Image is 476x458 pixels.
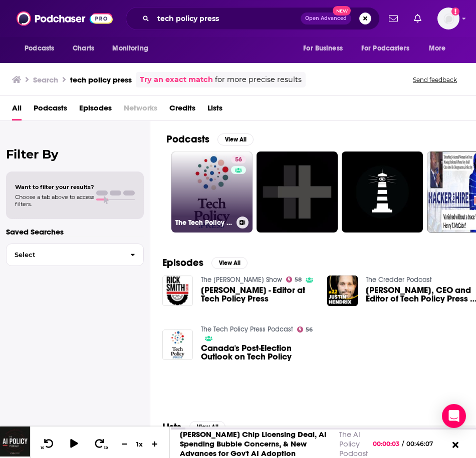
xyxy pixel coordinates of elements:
a: The Rick Smith Show [201,275,282,284]
button: 10 [39,437,58,450]
span: For Business [303,41,343,55]
a: Episodes [79,100,112,120]
a: EpisodesView All [162,256,248,269]
a: 58 [286,276,302,282]
img: Justin Hendrix - Editor at Tech Policy Press [162,275,193,306]
span: More [429,41,446,55]
p: Saved Searches [6,227,144,236]
span: Open Advanced [305,16,347,21]
a: ListsView All [162,421,225,433]
span: 30 [104,446,108,450]
div: Search podcasts, credits, & more... [126,7,380,30]
span: 58 [295,277,302,282]
button: open menu [355,39,424,58]
h2: Episodes [162,256,203,269]
span: Logged in as WE_Broadcast [437,7,459,29]
span: 00:00:03 [373,440,402,447]
span: 56 [306,327,313,332]
button: 30 [91,437,110,450]
a: Show notifications dropdown [410,10,425,27]
button: View All [217,133,254,145]
span: Podcasts [25,41,54,55]
div: 1 x [131,440,148,448]
input: Search podcasts, credits, & more... [153,10,301,26]
span: 10 [41,446,44,450]
span: For Podcasters [361,41,409,55]
a: 56 [231,155,246,163]
button: open menu [105,39,161,58]
a: 56 [297,326,313,332]
h2: Podcasts [166,133,209,145]
img: Canada's Post-Election Outlook on Tech Policy [162,329,193,360]
button: Show profile menu [437,7,459,29]
span: Monitoring [112,41,148,55]
h2: Filter By [6,147,144,161]
a: 56The Tech Policy Press Podcast [171,151,253,232]
button: Open AdvancedNew [301,12,351,24]
img: Justin Hendrix, CEO and Editor of Tech Policy Press | Credder Podcast #22 [327,275,358,306]
a: The Credder Podcast [366,275,432,284]
a: Credits [169,100,195,120]
a: Charts [66,39,100,58]
a: The AI Policy Podcast [339,429,368,458]
h3: Search [33,75,58,84]
a: Lists [207,100,222,120]
a: Show notifications dropdown [385,10,402,27]
button: open menu [18,39,67,58]
span: New [333,6,351,15]
img: Podchaser - Follow, Share and Rate Podcasts [17,9,113,28]
button: Select [6,243,144,266]
svg: Add a profile image [451,7,459,15]
span: / [402,440,404,447]
button: Send feedback [410,75,460,84]
span: [PERSON_NAME] - Editor at Tech Policy Press [201,286,315,303]
span: Choose a tab above to access filters. [15,193,94,207]
a: [PERSON_NAME] Chip Licensing Deal, AI Spending Bubble Concerns, & New Advances for Gov't AI Adoption [180,429,327,458]
span: Want to filter your results? [15,183,94,190]
a: Try an exact match [140,74,213,85]
span: Charts [73,41,94,55]
h3: The Tech Policy Press Podcast [175,218,232,227]
span: Networks [124,100,157,120]
span: Select [7,251,122,258]
a: Justin Hendrix - Editor at Tech Policy Press [201,286,315,303]
div: Open Intercom Messenger [442,404,466,428]
a: The Tech Policy Press Podcast [201,325,293,333]
button: open menu [422,39,458,58]
span: 56 [235,155,242,165]
span: 00:46:07 [404,440,443,447]
h2: Lists [162,421,181,433]
h3: tech policy press [70,75,132,84]
a: PodcastsView All [166,133,254,145]
a: Podcasts [34,100,67,120]
button: View All [189,421,225,433]
button: open menu [296,39,355,58]
a: Canada's Post-Election Outlook on Tech Policy [201,344,315,361]
span: for more precise results [215,74,302,85]
a: All [12,100,22,120]
button: View All [211,257,248,269]
img: User Profile [437,7,459,29]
